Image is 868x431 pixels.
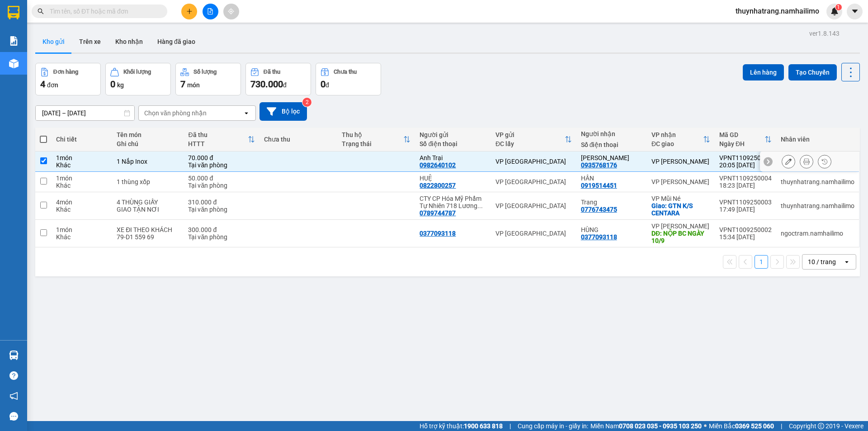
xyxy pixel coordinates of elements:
div: Tại văn phòng [188,161,255,169]
div: Trạng thái [342,140,403,147]
button: Trên xe [72,31,108,52]
th: Toggle SortBy [647,128,715,152]
div: VPNT1109250004 [719,175,772,182]
div: Tên món [117,131,179,138]
div: 0919514451 [581,182,617,189]
button: Đã thu730.000đ [245,63,311,95]
div: 4 món [56,199,108,206]
div: 0935768176 [581,161,617,169]
div: 10 / trang [808,257,836,266]
span: đơn [47,81,58,89]
button: Kho gửi [35,31,72,52]
div: HÙNG [581,226,642,233]
div: 20:05 [DATE] [719,161,772,169]
div: Ghi chú [117,140,179,147]
span: copyright [818,423,824,429]
button: file-add [203,4,218,19]
th: Toggle SortBy [715,128,776,152]
span: món [187,81,200,89]
button: caret-down [847,4,863,19]
div: HTTT [188,140,248,147]
div: Đã thu [188,131,248,138]
img: warehouse-icon [9,350,19,360]
div: Chưa thu [334,69,357,75]
div: 70.000 đ [188,154,255,161]
div: Số điện thoại [420,140,486,147]
div: 50.000 đ [188,175,255,182]
span: thuynhatrang.namhailimo [728,5,826,17]
div: HUỆ [420,175,486,182]
div: VP [PERSON_NAME] [651,158,710,165]
div: Sửa đơn hàng [782,155,795,168]
button: aim [223,4,239,19]
span: caret-down [851,7,859,15]
button: Lên hàng [743,64,784,81]
div: Tại văn phòng [188,233,255,241]
div: 0982640102 [420,161,456,169]
th: Toggle SortBy [491,128,576,152]
div: 0822800257 [420,182,456,189]
button: Số lượng7món [175,63,241,95]
div: Anh Lâm [581,154,642,161]
div: 300.000 đ [188,226,255,233]
div: VP [GEOGRAPHIC_DATA] [495,230,572,237]
button: plus [181,4,197,19]
div: Giao: GTN K/S CENTARA [651,202,710,217]
div: 79-D1 559 69 [117,233,179,241]
button: Đơn hàng4đơn [35,63,101,95]
strong: 0708 023 035 - 0935 103 250 [619,422,702,430]
div: Số lượng [193,69,217,75]
div: Tại văn phòng [188,182,255,189]
div: 15:34 [DATE] [719,233,772,241]
span: 0 [110,79,115,90]
button: Hàng đã giao [150,31,203,52]
div: thuynhatrang.namhailimo [781,178,854,185]
div: 0377093118 [420,230,456,237]
div: 1 Nắp Inox [117,158,179,165]
svg: open [243,109,250,117]
div: Người gửi [420,131,486,138]
strong: 1900 633 818 [464,422,503,430]
div: ĐC lấy [495,140,565,147]
span: | [781,421,782,431]
button: Chưa thu0đ [316,63,381,95]
span: search [38,8,44,14]
th: Toggle SortBy [184,128,259,152]
th: Toggle SortBy [337,128,415,152]
div: VP [PERSON_NAME] [651,178,710,185]
strong: 0369 525 060 [735,422,774,430]
div: ngoctram.namhailimo [781,230,854,237]
div: Chưa thu [264,136,333,143]
div: 1 thùng xốp [117,178,179,185]
div: VP [GEOGRAPHIC_DATA] [495,158,572,165]
div: 0377093118 [581,233,617,241]
button: Khối lượng0kg [105,63,171,95]
div: ĐC giao [651,140,703,147]
div: Đơn hàng [53,69,78,75]
button: 1 [755,255,768,269]
span: 4 [40,79,45,90]
sup: 1 [835,4,842,10]
button: Bộ lọc [259,102,307,121]
div: Khác [56,233,108,241]
div: VPNT1009250002 [719,226,772,233]
div: CTY CP Hóa Mỹ Phẩm Tự Nhiên 718 Lương Định Của [420,195,486,209]
div: 310.000 đ [188,199,255,206]
div: Anh Trại [420,154,486,161]
div: Chi tiết [56,136,108,143]
div: Nhân viên [781,136,854,143]
div: Khác [56,161,108,169]
button: Kho nhận [108,31,150,52]
img: logo-vxr [8,6,19,19]
div: thuynhatrang.namhailimo [781,202,854,209]
span: | [509,421,511,431]
div: Người nhận [581,130,642,137]
span: Miền Bắc [709,421,774,431]
div: 0789744787 [420,209,456,217]
span: ... [477,202,483,209]
span: aim [228,8,234,14]
div: HÂN [581,175,642,182]
div: 4 THÙNG GIẤY [117,199,179,206]
span: question-circle [9,371,18,380]
img: icon-new-feature [830,7,839,15]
